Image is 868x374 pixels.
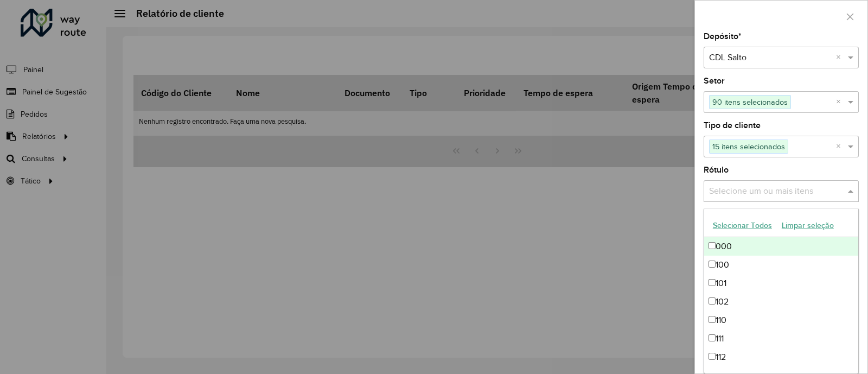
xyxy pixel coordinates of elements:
[704,293,858,311] div: 102
[836,96,845,109] span: Clear all
[704,274,858,293] div: 101
[704,119,761,132] label: Tipo de cliente
[704,256,858,274] div: 100
[704,163,729,176] label: Rótulo
[704,74,725,87] label: Setor
[704,348,858,366] div: 112
[710,96,790,109] span: 90 itens selecionados
[708,217,777,234] button: Selecionar Todos
[836,51,845,64] span: Clear all
[704,30,742,43] label: Depósito
[704,237,858,256] div: 000
[777,217,839,234] button: Limpar seleção
[836,140,845,153] span: Clear all
[704,311,858,329] div: 110
[704,208,859,374] ng-dropdown-panel: Options list
[704,329,858,348] div: 111
[710,140,788,153] span: 15 itens selecionados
